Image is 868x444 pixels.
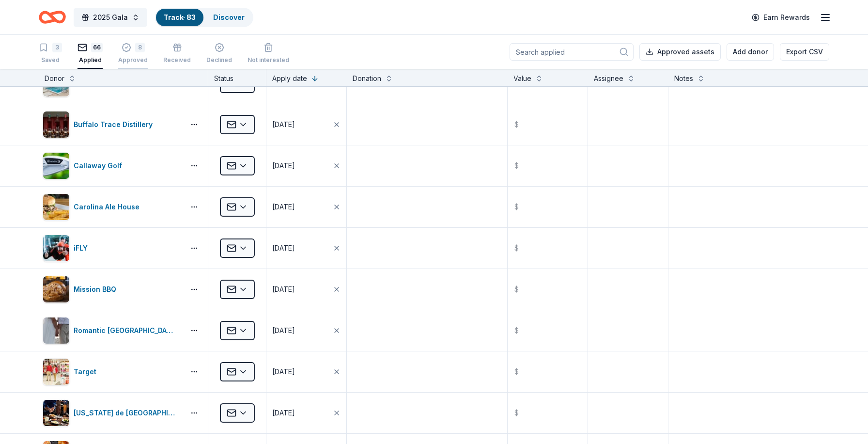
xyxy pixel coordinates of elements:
button: Image for Callaway GolfCallaway Golf [43,152,181,179]
button: 66Applied [77,39,103,69]
button: Image for TargetTarget [43,358,181,385]
div: Saved [39,56,62,64]
div: [DATE] [272,201,295,213]
div: Approved [118,56,148,64]
span: 2025 Gala [93,12,128,23]
div: Romantic [GEOGRAPHIC_DATA] [74,325,181,336]
button: Image for iFLYiFLY [43,235,181,262]
div: 66 [91,43,103,52]
input: Search applied [510,43,634,61]
div: Apply date [272,73,307,84]
button: Track· 83Discover [155,8,253,27]
div: Carolina Ale House [74,201,143,213]
button: Export CSV [780,43,829,61]
a: Discover [213,13,245,21]
div: [US_STATE] de [GEOGRAPHIC_DATA] [74,407,181,419]
button: [DATE] [266,351,346,392]
div: Not interested [248,56,289,64]
button: 2025 Gala [74,8,147,27]
img: Image for Target [43,359,69,385]
button: Image for Mission BBQMission BBQ [43,276,181,303]
div: iFLY [74,242,92,254]
img: Image for Callaway Golf [43,153,69,179]
button: [DATE] [266,269,346,310]
div: Assignee [594,73,623,84]
div: Status [208,69,266,86]
div: [DATE] [272,325,295,336]
button: 8Approved [118,39,148,69]
img: Image for iFLY [43,235,69,261]
button: Received [163,39,191,69]
div: Received [163,56,191,64]
img: Image for Mission BBQ [43,276,69,302]
div: 3 [52,43,62,52]
button: Approved assets [639,43,721,61]
div: Target [74,366,100,378]
img: Image for Texas de Brazil [43,400,69,426]
div: Donor [45,73,64,84]
button: Image for Buffalo Trace DistilleryBuffalo Trace Distillery [43,111,181,138]
div: [DATE] [272,366,295,378]
a: Track· 83 [164,13,196,21]
button: [DATE] [266,393,346,433]
button: Not interested [248,39,289,69]
div: [DATE] [272,284,295,295]
div: Callaway Golf [74,160,126,172]
img: Image for Carolina Ale House [43,194,69,220]
div: Buffalo Trace Distillery [74,119,156,130]
img: Image for Buffalo Trace Distillery [43,111,69,138]
div: Applied [77,56,103,64]
a: Earn Rewards [746,9,816,26]
div: Value [513,73,531,84]
div: Donation [353,73,381,84]
div: 8 [135,43,145,52]
div: Declined [206,56,232,64]
button: [DATE] [266,145,346,186]
img: Image for Romantic Honeymoon Island [43,317,69,344]
button: [DATE] [266,187,346,227]
button: Image for Romantic Honeymoon IslandRomantic [GEOGRAPHIC_DATA] [43,317,181,344]
div: Notes [674,73,693,84]
button: Add donor [727,43,774,61]
div: [DATE] [272,242,295,254]
button: Image for Carolina Ale HouseCarolina Ale House [43,193,181,221]
button: [DATE] [266,310,346,351]
div: Mission BBQ [74,284,120,295]
div: [DATE] [272,119,295,130]
div: [DATE] [272,407,295,419]
button: Declined [206,39,232,69]
button: [DATE] [266,228,346,269]
div: [DATE] [272,160,295,172]
button: 3Saved [39,39,62,69]
button: Image for Texas de Brazil[US_STATE] de [GEOGRAPHIC_DATA] [43,399,181,427]
a: Home [39,6,66,29]
button: [DATE] [266,104,346,145]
